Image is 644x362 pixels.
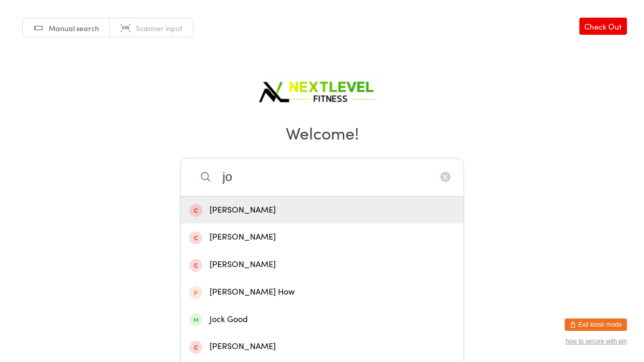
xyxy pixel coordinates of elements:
div: [PERSON_NAME] [189,340,455,354]
div: [PERSON_NAME] [189,258,455,272]
div: [PERSON_NAME] [189,203,455,217]
a: Check Out [579,18,627,35]
h2: Welcome! [10,121,634,144]
button: how to secure with pin [565,338,627,345]
div: Jock Good [189,313,455,327]
span: Scanner input [136,23,183,33]
div: [PERSON_NAME] How [189,285,455,299]
div: [PERSON_NAME] [189,230,455,244]
button: Exit kiosk mode [565,318,627,331]
input: Search [180,158,464,196]
span: Manual search [49,23,99,33]
img: Next Level Fitness [257,73,387,106]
